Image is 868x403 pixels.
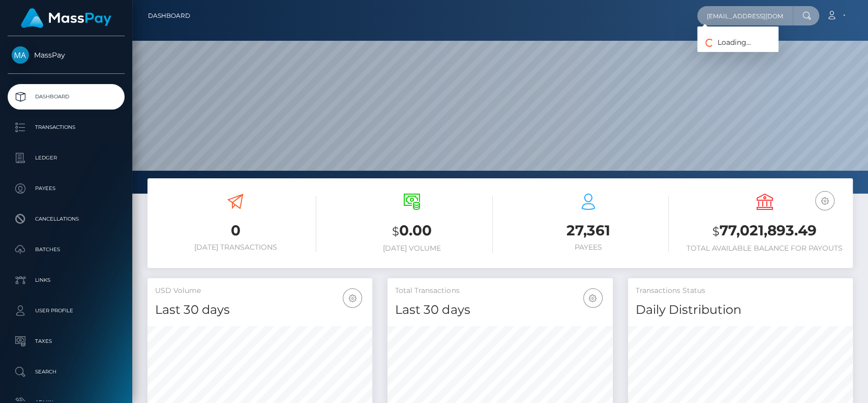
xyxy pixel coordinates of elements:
[8,298,125,324] a: User Profile
[8,84,125,110] a: Dashboard
[697,38,751,47] span: Loading...
[684,221,845,241] h3: 77,021,893.49
[332,221,493,241] h3: 0.00
[8,237,125,262] a: Batches
[332,244,493,253] h6: [DATE] Volume
[8,206,125,232] a: Cancellations
[8,145,125,171] a: Ledger
[12,89,121,104] p: Dashboard
[12,242,121,257] p: Batches
[8,359,125,385] a: Search
[697,6,793,25] input: Search...
[508,221,669,240] h3: 27,361
[12,364,121,380] p: Search
[12,46,29,64] img: MassPay
[12,181,121,196] p: Payees
[8,267,125,293] a: Links
[12,334,121,349] p: Taxes
[148,5,190,26] a: Dashboard
[12,273,121,288] p: Links
[684,244,845,253] h6: Total Available Balance for Payouts
[12,211,121,227] p: Cancellations
[12,303,121,318] p: User Profile
[8,329,125,354] a: Taxes
[155,301,365,319] h4: Last 30 days
[8,176,125,201] a: Payees
[508,243,669,252] h6: Payees
[712,224,720,238] small: $
[21,8,111,28] img: MassPay Logo
[12,120,121,135] p: Transactions
[392,224,399,238] small: $
[155,221,316,240] h3: 0
[636,286,845,296] h5: Transactions Status
[8,115,125,140] a: Transactions
[155,286,365,296] h5: USD Volume
[395,301,605,319] h4: Last 30 days
[395,286,605,296] h5: Total Transactions
[155,243,316,252] h6: [DATE] Transactions
[12,150,121,166] p: Ledger
[636,301,845,319] h4: Daily Distribution
[8,50,125,60] span: MassPay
